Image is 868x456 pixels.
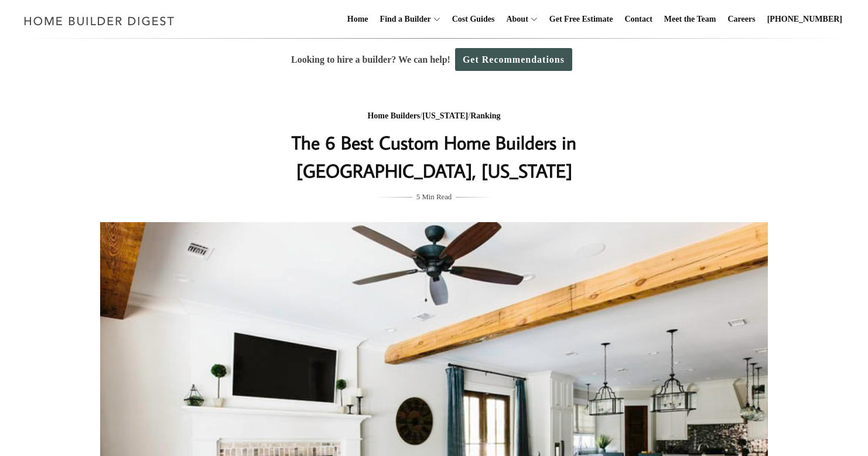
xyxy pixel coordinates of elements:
a: Careers [723,1,760,38]
a: [US_STATE] [422,111,468,120]
a: Meet the Team [659,1,721,38]
div: / / [200,109,668,124]
span: 5 Min Read [416,190,452,203]
a: [PHONE_NUMBER] [763,1,847,38]
a: Home Builders [367,111,420,120]
a: Find a Builder [375,1,431,38]
h1: The 6 Best Custom Home Builders in [GEOGRAPHIC_DATA], [US_STATE] [200,128,668,185]
a: Ranking [470,111,500,120]
a: Contact [620,1,657,38]
img: Home Builder Digest [19,9,180,32]
a: Cost Guides [447,1,500,38]
a: Get Recommendations [455,48,572,71]
a: Get Free Estimate [545,1,618,38]
a: About [501,1,528,38]
a: Home [343,1,373,38]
